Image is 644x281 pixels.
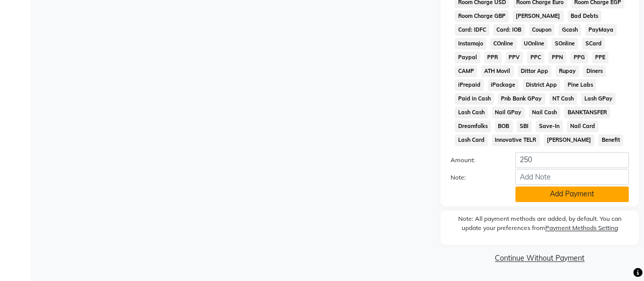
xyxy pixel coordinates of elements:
span: Card: IOB [493,24,525,36]
span: PPE [592,52,609,63]
span: Coupon [529,24,555,36]
span: PPV [506,52,523,63]
span: Lash GPay [581,93,615,105]
span: Paypal [455,52,480,63]
span: PPC [527,52,544,63]
button: Add Payment [515,186,629,202]
span: Rupay [555,65,579,77]
span: Pnb Bank GPay [498,93,545,105]
label: Note: [443,173,508,182]
span: Diners [583,65,606,77]
span: [PERSON_NAME] [544,134,595,146]
span: PPN [548,52,566,63]
span: PPR [484,52,501,63]
span: Dittor App [518,65,552,77]
label: Amount: [443,156,508,165]
span: Benefit [598,134,623,146]
span: Card: IDFC [455,24,489,36]
span: iPackage [488,79,519,91]
span: Lash Cash [455,107,488,118]
span: Bad Debts [568,10,602,22]
span: Nail Card [567,120,598,132]
input: Add Note [515,169,629,185]
input: Amount [515,152,629,168]
span: Gcash [558,24,581,36]
span: Nail Cash [529,107,561,118]
span: Room Charge GBP [455,10,509,22]
span: Dreamfolks [455,120,491,132]
span: Innovative TELR [492,134,540,146]
span: PPG [570,52,588,63]
span: Instamojo [455,38,486,49]
span: ATH Movil [481,65,514,77]
span: SOnline [551,38,578,49]
span: Lash Card [455,134,488,146]
span: Save-In [536,120,563,132]
span: Pine Labs [564,79,596,91]
span: Nail GPay [492,107,525,118]
span: SCard [582,38,605,49]
span: PayMaya [585,24,617,36]
span: [PERSON_NAME] [513,10,564,22]
span: UOnline [521,38,548,49]
span: COnline [490,38,517,49]
span: NT Cash [549,93,577,105]
span: CAMP [455,65,477,77]
span: Paid in Cash [455,93,494,105]
a: Continue Without Payment [442,253,637,264]
span: iPrepaid [455,79,484,91]
span: BANKTANSFER [564,107,610,118]
span: SBI [517,120,532,132]
span: BOB [495,120,513,132]
label: Note: All payment methods are added, by default. You can update your preferences from [451,214,629,237]
label: Payment Methods Setting [545,223,618,233]
span: District App [523,79,561,91]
